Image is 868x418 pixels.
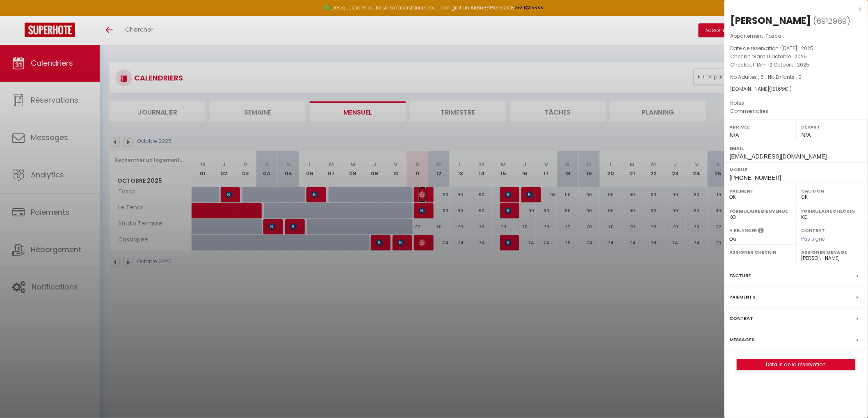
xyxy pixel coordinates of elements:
[802,132,811,138] span: N/A
[737,359,855,370] a: Détails de la réservation
[730,227,757,234] label: A relancer
[730,293,756,301] label: Paiements
[730,153,827,160] span: [EMAIL_ADDRESS][DOMAIN_NAME]
[781,45,814,52] span: [DATE] . 2025
[747,99,750,106] span: -
[730,144,863,152] label: Email
[731,85,862,93] div: [DOMAIN_NAME]
[731,32,862,40] p: Appartement :
[730,314,754,323] label: Contrat
[754,53,807,60] span: Sam 11 Octobre . 2025
[731,107,862,115] p: Commentaires :
[771,108,774,115] span: -
[730,207,791,215] label: Formulaire Bienvenue
[757,61,810,68] span: Dim 12 Octobre . 2025
[724,4,862,14] div: x
[770,85,792,92] span: ( € )
[730,165,863,174] label: Mobile
[730,132,739,138] span: N/A
[730,335,755,344] label: Messages
[817,16,847,26] span: 6912969
[772,85,785,92] span: 181.65
[731,53,862,61] p: Checkin :
[768,73,802,80] span: Nb Enfants : 0
[758,227,764,236] i: Sélectionner OUI si vous souhaiter envoyer les séquences de messages post-checkout
[730,248,791,256] label: Assigner Checkin
[731,99,862,107] p: Notes :
[802,235,825,242] span: Pas signé
[730,175,781,181] span: [PHONE_NUMBER]
[731,61,862,69] p: Checkout :
[802,227,825,232] label: Contrat
[731,14,811,27] div: [PERSON_NAME]
[802,123,863,131] label: Départ
[802,187,863,195] label: Caution
[802,248,863,256] label: Assigner Menage
[802,207,863,215] label: Formulaire Checkin
[730,271,751,280] label: Facture
[730,123,791,131] label: Arrivée
[731,73,802,80] span: Nb Adultes : 5 -
[730,187,791,195] label: Paiement
[731,44,862,53] p: Date de réservation :
[766,32,782,39] span: Tosca
[737,359,856,370] button: Détails de la réservation
[813,15,851,27] span: ( )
